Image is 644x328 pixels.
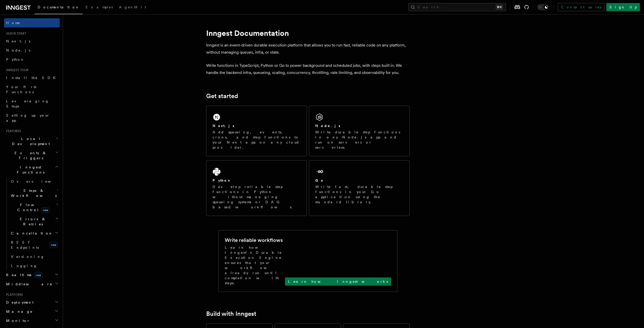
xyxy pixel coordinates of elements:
[4,177,60,270] div: Inngest Functions
[4,150,55,161] span: Events & Triggers
[315,184,403,205] p: Write fast, durable step functions in your Go application using the standard library.
[4,18,60,27] a: Home
[206,106,307,156] a: Next.jsAdd queueing, events, crons, and step functions to your Next app on any cloud provider.
[309,160,410,216] a: GoWrite fast, durable step functions in your Go application using the standard library.
[315,178,324,183] h2: Go
[9,200,60,214] button: Flow Controlnew
[4,111,60,125] a: Setting up your app
[11,179,63,183] span: Overview
[213,130,301,150] p: Add queueing, events, crons, and step functions to your Next app on any cloud provider.
[9,238,60,252] a: REST Endpointsnew
[285,277,391,286] a: Learn how Inngest works
[496,5,503,10] kbd: ⌘K
[4,163,60,177] button: Inngest Functions
[4,282,52,287] span: Middleware
[4,68,28,72] span: Inngest tour
[206,62,410,76] p: Write functions in TypeScript, Python or Go to power background and scheduled jobs, with steps bu...
[4,272,42,277] span: Realtime
[9,261,60,270] a: Logging
[6,99,49,108] span: Leveraging Steps
[6,113,50,122] span: Setting up your app
[4,165,55,175] span: Inngest Functions
[315,130,403,150] p: Write durable step functions in any Node.js app and run on servers or serverless.
[41,207,50,213] span: new
[9,252,60,261] a: Versioning
[4,307,60,316] button: Manage
[408,3,506,11] button: Search...⌘K
[11,255,44,259] span: Versioning
[86,5,113,9] span: Examples
[34,272,42,278] span: new
[4,300,34,305] span: Deployment
[38,5,80,9] span: Documentation
[4,97,60,111] a: Leveraging Steps
[4,55,60,64] a: Python
[116,2,149,14] a: AgentKit
[4,73,60,82] a: Install the SDK
[213,123,234,128] h2: Next.js
[4,309,33,314] span: Manage
[4,318,30,323] span: Monitor
[4,298,60,307] button: Deployment
[35,2,83,14] a: Documentation
[206,42,410,56] p: Inngest is an event-driven durable execution platform that allows you to run fast, reliable code ...
[315,123,340,128] h2: Node.js
[83,2,116,14] a: Examples
[206,28,410,38] h1: Inngest Documentation
[9,188,57,198] span: Steps & Workflows
[606,3,640,11] a: Sign Up
[213,178,231,183] h2: Python
[4,134,60,148] button: Local Development
[6,39,30,43] span: Next.js
[206,160,307,216] a: PythonDevelop reliable step functions in Python without managing queueing systems or DAG based wo...
[11,240,39,249] span: REST Endpoints
[119,5,146,9] span: AgentKit
[288,279,388,284] p: Learn how Inngest works
[4,279,60,289] button: Middleware
[6,48,30,52] span: Node.js
[6,57,25,61] span: Python
[4,82,60,97] a: Your first Functions
[9,186,60,200] button: Steps & Workflows
[4,46,60,55] a: Node.js
[4,316,60,325] button: Monitor
[6,20,20,25] span: Home
[558,3,604,11] a: Contact sales
[49,242,58,248] span: new
[4,37,60,46] a: Next.js
[11,264,37,268] span: Logging
[206,310,256,317] a: Build with Inngest
[9,202,56,212] span: Flow Control
[225,245,285,286] p: Learn how Inngest's Durable Execution Engine ensures that your workflow already run until complet...
[4,32,26,36] span: Quick start
[4,136,55,146] span: Local Development
[9,231,53,236] span: Cancellation
[4,129,21,133] span: Features
[4,270,60,279] button: Realtimenew
[6,85,36,94] span: Your first Functions
[309,106,410,156] a: Node.jsWrite durable step functions in any Node.js app and run on servers or serverless.
[206,92,238,100] a: Get started
[9,216,55,227] span: Errors & Retries
[4,148,60,163] button: Events & Triggers
[9,177,60,186] a: Overview
[537,4,549,10] button: Toggle dark mode
[9,214,60,229] button: Errors & Retries
[4,293,23,297] span: Platform
[9,229,60,238] button: Cancellation
[225,237,283,244] h2: Write reliable workflows
[213,184,301,210] p: Develop reliable step functions in Python without managing queueing systems or DAG based workflows.
[6,76,59,80] span: Install the SDK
